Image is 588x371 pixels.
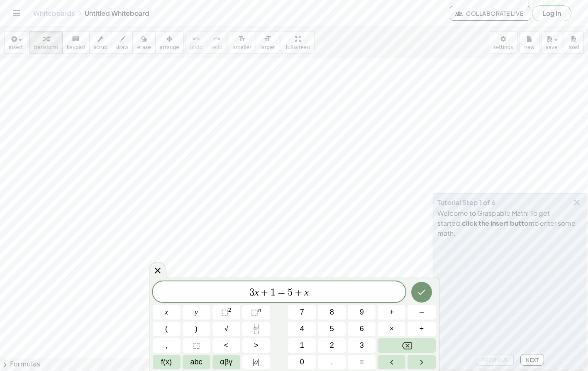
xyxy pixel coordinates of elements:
[256,31,279,54] button: format_sizelarger
[348,355,376,369] button: Equals
[10,7,23,20] button: Toggle navigation
[300,356,304,368] span: 0
[242,338,270,353] button: Greater than
[165,307,168,318] span: x
[183,322,210,336] button: )
[153,355,181,369] button: Functions
[407,305,435,320] button: Minus
[212,322,240,336] button: Square root
[331,356,333,368] span: .
[251,308,258,316] span: ⬚
[195,307,198,318] span: y
[89,31,112,54] button: scrub
[4,31,27,54] button: insert
[532,5,571,21] button: Log in
[132,31,155,54] button: erase
[33,9,75,17] a: Whiteboards
[212,305,240,320] button: Squared
[183,305,210,320] button: y
[420,323,424,334] span: ÷
[524,44,534,50] span: new
[390,307,394,318] span: +
[259,288,271,298] span: +
[183,355,210,369] button: Alphabet
[276,288,288,298] span: =
[112,31,133,54] button: draw
[271,288,276,298] span: 1
[520,354,544,366] button: Next
[212,355,240,369] button: Greek alphabet
[378,355,405,369] button: Left arrow
[165,323,168,334] span: (
[221,308,228,316] span: ⬚
[541,31,562,54] button: save
[253,356,259,368] span: a
[288,338,316,353] button: 1
[420,307,424,318] span: –
[9,44,23,50] span: insert
[233,44,251,50] span: smaller
[185,31,207,54] button: undoundo
[190,44,203,50] span: undo
[407,322,435,336] button: Divide
[378,322,405,336] button: Times
[192,34,200,44] i: undo
[29,31,63,54] button: transform
[546,44,557,50] span: save
[304,287,309,298] var: x
[568,44,579,50] span: load
[34,44,58,50] span: transform
[457,10,523,17] span: Collaborate Live
[160,44,179,50] span: arrange
[288,305,316,320] button: 7
[153,305,181,320] button: x
[224,323,228,334] span: √
[249,288,254,298] span: 3
[437,208,583,238] div: Welcome to Graspable Math! To get started, to enter some math.
[264,34,271,44] i: format_size
[390,323,394,334] span: ×
[411,282,432,303] button: Done
[211,44,222,50] span: redo
[254,340,259,351] span: >
[300,340,304,351] span: 1
[285,44,310,50] span: fullscreen
[161,356,172,368] span: f(x)
[288,288,293,298] span: 5
[489,31,518,54] button: settings
[360,356,364,368] span: =
[67,44,85,50] span: keypad
[526,357,539,363] span: Next
[462,219,532,227] b: click the insert button
[407,355,435,369] button: Right arrow
[229,31,256,54] button: format_sizesmaller
[360,340,364,351] span: 3
[437,198,495,207] div: Tutorial Step 1 of 6
[318,338,346,353] button: 2
[62,31,90,54] button: keyboardkeypad
[258,358,260,366] span: |
[288,322,316,336] button: 4
[493,44,513,50] span: settings
[224,340,229,351] span: <
[348,338,376,353] button: 3
[348,322,376,336] button: 6
[242,355,270,369] button: Absolute value
[193,340,200,351] span: ⬚
[72,34,80,44] i: keyboard
[318,322,346,336] button: 5
[450,6,530,21] button: Collaborate Live
[330,307,334,318] span: 8
[564,31,584,54] button: load
[281,31,314,54] button: fullscreen
[242,305,270,320] button: Superscript
[318,355,346,369] button: .
[520,31,539,54] button: new
[195,323,198,334] span: )
[238,34,246,44] i: format_size
[207,31,227,54] button: redoredo
[183,338,210,353] button: Placeholder
[360,323,364,334] span: 6
[155,31,184,54] button: arrange
[293,288,305,298] span: +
